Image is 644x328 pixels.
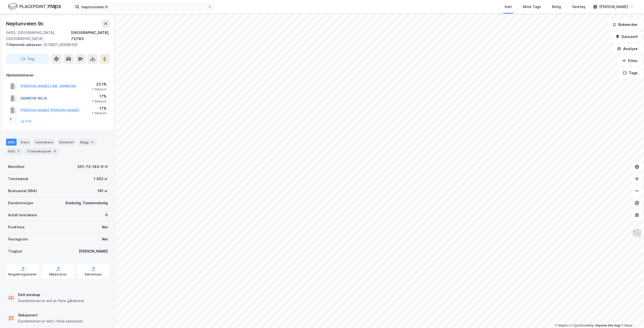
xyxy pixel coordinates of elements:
[102,236,108,242] div: Nei
[79,248,108,254] div: [PERSON_NAME]
[97,188,108,194] div: 741 ㎡
[572,4,586,10] div: Verktøy
[8,188,37,194] div: Bruksareal (BRA)
[77,164,108,170] div: 301-73-183-0-0
[49,272,67,276] div: Miljøstatus
[6,42,106,48] div: [STREET_ADDRESS]
[79,3,208,11] input: Søk på adresse, matrikkel, gårdeiere, leietakere eller personer
[618,56,642,66] button: Filter
[33,139,55,146] div: Leietakere
[552,4,561,10] div: Bolig
[595,324,620,327] a: Improve this map
[16,149,21,154] div: 3
[599,4,628,10] div: [PERSON_NAME]
[6,30,71,42] div: 0493, [GEOGRAPHIC_DATA], [GEOGRAPHIC_DATA]
[8,164,24,170] div: Matrikkel
[6,20,45,28] div: Neptunveien 9c
[90,140,95,145] div: 4
[611,32,642,42] button: Datasett
[6,139,17,146] div: Info
[619,304,644,328] iframe: Chat Widget
[570,324,594,327] a: OpenStreetMap
[8,248,22,254] div: Tinglyst
[18,312,83,318] div: Seksjonert
[92,105,106,111] div: 17%
[92,87,106,91] div: 1 Seksjon
[8,176,28,182] div: Tomteareal
[8,236,28,242] div: Festegrunn
[555,324,569,327] a: Mapbox
[19,139,31,146] div: Eiere
[18,298,84,304] div: Eiendommen er eid av flere gårdeiere
[65,200,108,206] div: Enebolig, Tomannsbolig
[92,99,106,103] div: 1 Seksjon
[632,228,642,238] img: Z
[92,93,106,99] div: 17%
[6,54,49,64] button: Tag
[8,2,61,11] img: logo.f888ab2527a4732fd821a326f86c7f29.svg
[105,212,108,218] div: 0
[52,149,57,154] div: 6
[102,224,108,230] div: Nei
[71,30,110,42] div: [GEOGRAPHIC_DATA], 73/183
[18,318,83,324] div: Eiendommen er delt i flere seksjoner
[8,272,37,276] div: Reguleringsplaner
[6,72,110,78] div: Hjemmelshaver
[6,148,23,155] div: ESG
[8,224,25,230] div: Punktleie
[92,81,106,87] div: 23.1%
[94,176,108,182] div: 1 353 ㎡
[18,292,84,298] div: Delt eieskap
[57,139,76,146] div: Datasett
[608,20,642,30] button: Bokmerker
[6,43,43,47] span: Tilhørende adresser:
[523,4,541,10] div: Mine Tags
[619,68,642,78] button: Tags
[619,304,644,328] div: Kontrollprogram for chat
[78,139,97,146] div: Bygg
[25,148,59,155] div: Transaksjoner
[92,111,106,115] div: 1 Seksjon
[505,4,512,10] div: Kart
[8,212,37,218] div: Antall leietakere
[613,44,642,54] button: Analyse
[85,272,102,276] div: Saksinnsyn
[8,200,33,206] div: Eiendomstype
